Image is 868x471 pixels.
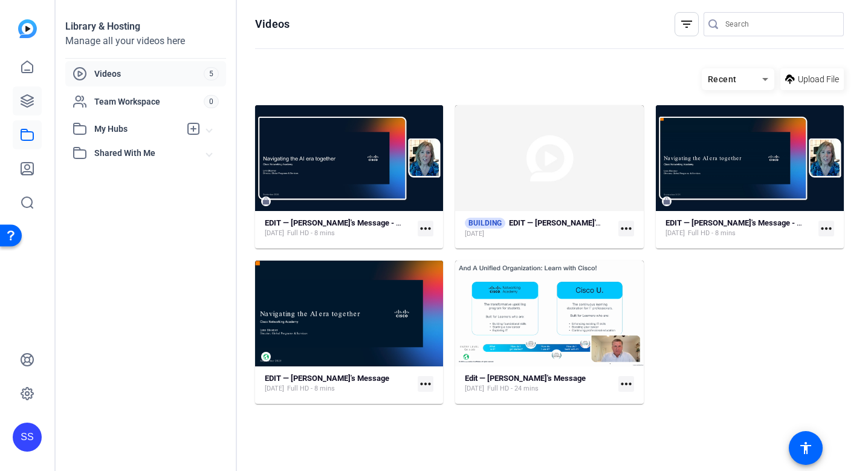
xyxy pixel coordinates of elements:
span: Full HD - 24 mins [487,384,539,394]
span: 5 [204,67,219,80]
a: BUILDINGEDIT — [PERSON_NAME]'s Message — Version 2[DATE] [465,218,613,239]
span: [DATE] [265,384,284,394]
span: [DATE] [465,384,484,394]
a: EDIT — [PERSON_NAME]'s Message[DATE]Full HD - 8 mins [265,374,413,394]
div: Manage all your videos here [65,34,226,48]
span: Shared With Me [94,147,207,160]
mat-expansion-panel-header: Shared With Me [65,141,226,165]
div: SS [13,423,42,452]
span: Videos [94,68,204,80]
img: blue-gradient.svg [18,19,37,38]
h1: Videos [255,17,290,31]
span: [DATE] [465,229,484,239]
mat-icon: more_horiz [818,221,834,236]
span: 0 [204,95,219,108]
mat-expansion-panel-header: My Hubs [65,117,226,141]
span: Recent [708,74,737,84]
span: My Hubs [94,123,180,135]
span: [DATE] [666,229,685,238]
a: EDIT — [PERSON_NAME]'s Message - version 2[DATE]Full HD - 8 mins [666,218,814,238]
div: Library & Hosting [65,19,226,34]
mat-icon: accessibility [798,441,813,455]
strong: EDIT — [PERSON_NAME]'s Message [265,374,389,383]
strong: EDIT — [PERSON_NAME]'s Message - version 2 sans font [265,218,462,227]
input: Search [725,17,834,31]
mat-icon: more_horiz [418,221,433,236]
mat-icon: filter_list [679,17,694,31]
strong: EDIT — [PERSON_NAME]'s Message — Version 2 [509,218,676,227]
mat-icon: more_horiz [418,376,433,392]
a: EDIT — [PERSON_NAME]'s Message - version 2 sans font[DATE]Full HD - 8 mins [265,218,413,238]
span: Full HD - 8 mins [688,229,736,238]
mat-icon: more_horiz [618,376,634,392]
mat-icon: more_horiz [618,221,634,236]
span: Upload File [798,73,839,86]
span: [DATE] [265,229,284,238]
strong: EDIT — [PERSON_NAME]'s Message - version 2 [666,218,829,227]
span: Full HD - 8 mins [287,384,335,394]
a: Edit — [PERSON_NAME]'s Message[DATE]Full HD - 24 mins [465,374,613,394]
span: Full HD - 8 mins [287,229,335,238]
span: BUILDING [465,218,505,229]
button: Upload File [780,68,844,90]
span: Team Workspace [94,96,204,108]
strong: Edit — [PERSON_NAME]'s Message [465,374,586,383]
